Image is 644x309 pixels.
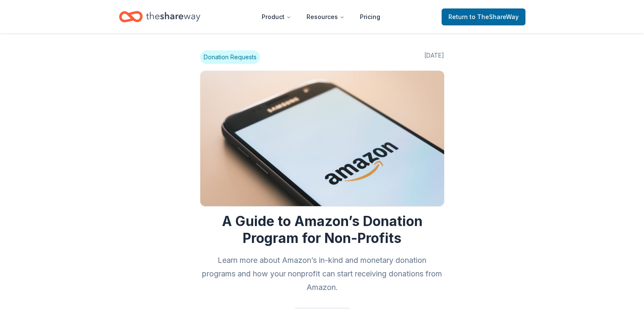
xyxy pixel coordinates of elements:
[442,8,525,25] a: Returnto TheShareWay
[353,8,387,25] a: Pricing
[448,12,519,22] span: Return
[200,213,444,247] h1: A Guide to Amazon’s Donation Program for Non-Profits
[300,8,351,25] button: Resources
[200,254,444,294] h2: Learn more about Amazon’s in-kind and monetary donation programs and how your nonprofit can start...
[119,7,200,27] a: Home
[255,8,298,25] button: Product
[200,50,260,64] span: Donation Requests
[255,7,387,27] nav: Main
[470,13,519,20] span: to TheShareWay
[200,71,444,206] img: Image for A Guide to Amazon’s Donation Program for Non-Profits
[424,50,444,64] span: [DATE]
